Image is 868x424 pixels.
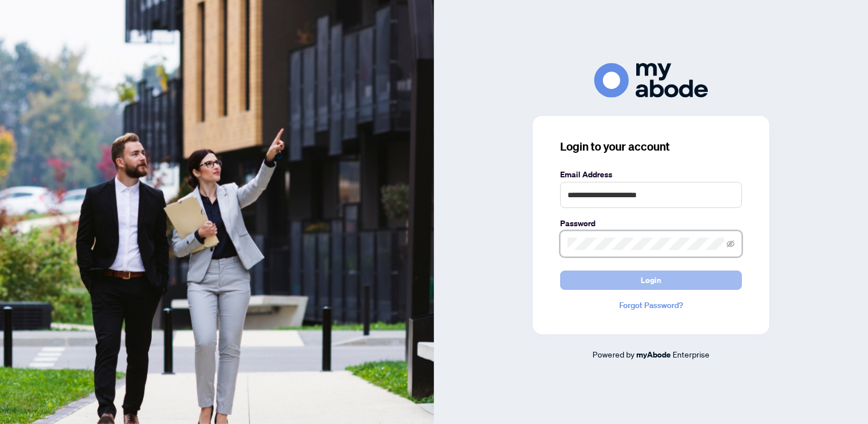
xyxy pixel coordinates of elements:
button: Login [560,271,742,290]
label: Password [560,217,742,230]
span: Enterprise [673,349,710,359]
span: eye-invisible [727,240,735,248]
span: Login [641,271,661,289]
span: Powered by [592,349,635,359]
label: Email Address [560,168,742,181]
img: ma-logo [594,63,708,98]
h3: Login to your account [560,139,742,155]
a: myAbode [636,348,671,361]
a: Forgot Password? [560,299,742,311]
